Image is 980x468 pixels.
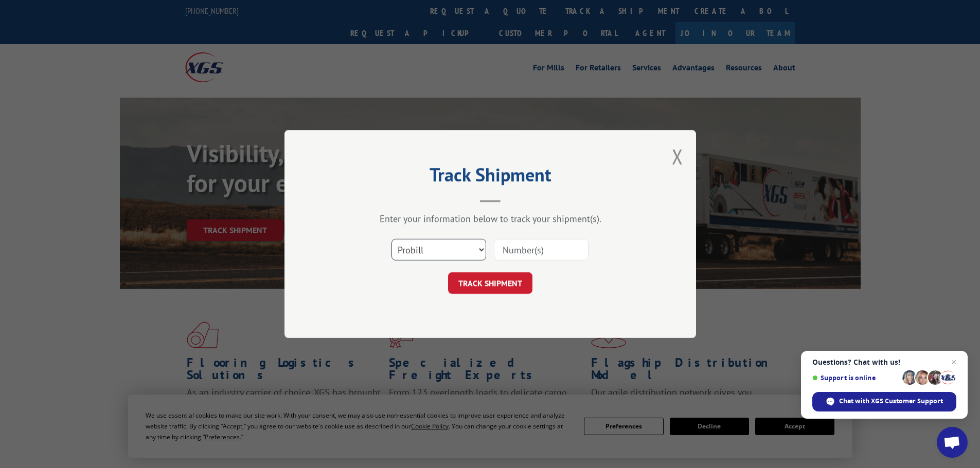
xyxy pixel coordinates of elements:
[937,427,968,458] div: Open chat
[812,392,956,411] div: Chat with XGS Customer Support
[672,143,683,170] button: Close modal
[948,356,960,368] span: Close chat
[812,358,956,366] span: Questions? Chat with us!
[336,213,645,224] div: Enter your information below to track your shipment(s).
[336,167,645,187] h2: Track Shipment
[494,239,589,260] input: Number(s)
[448,272,532,294] button: TRACK SHIPMENT
[839,397,943,406] span: Chat with XGS Customer Support
[812,374,899,382] span: Support is online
